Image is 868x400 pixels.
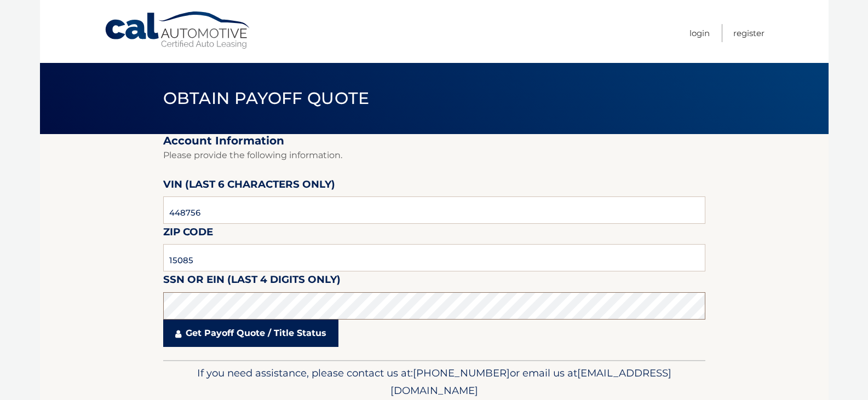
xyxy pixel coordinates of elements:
[163,134,705,148] h2: Account Information
[163,271,341,292] label: SSN or EIN (last 4 digits only)
[689,24,710,42] a: Login
[733,24,764,42] a: Register
[413,367,510,379] span: [PHONE_NUMBER]
[170,364,698,399] p: If you need assistance, please contact us at: or email us at
[163,88,370,108] span: Obtain Payoff Quote
[163,148,705,163] p: Please provide the following information.
[163,224,213,244] label: Zip Code
[163,176,335,196] label: VIN (last 6 characters only)
[163,320,338,347] a: Get Payoff Quote / Title Status
[104,11,252,50] a: Cal Automotive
